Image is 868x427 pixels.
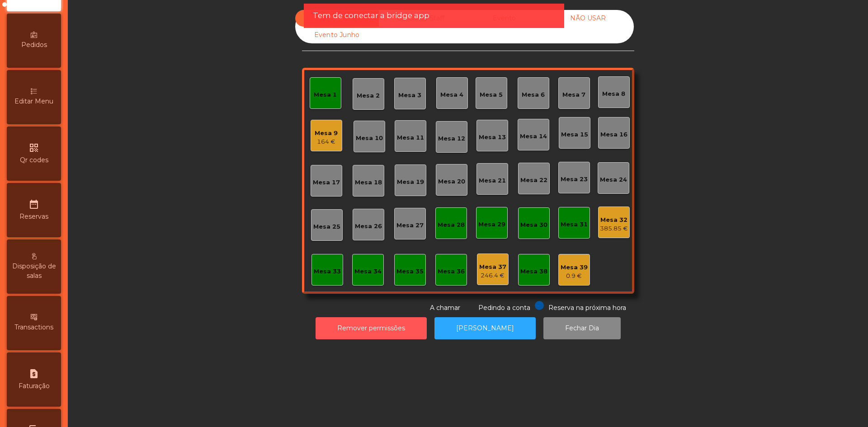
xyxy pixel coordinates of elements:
div: Mesa 18 [355,178,382,187]
div: Mesa 8 [602,89,625,99]
div: Mesa 35 [396,267,424,276]
span: Transactions [14,323,53,332]
div: Mesa 14 [520,132,547,141]
div: Mesa 5 [480,90,503,99]
i: qr_code [28,142,39,153]
div: Mesa 29 [478,220,505,229]
div: Mesa 27 [396,221,424,230]
div: Mesa 25 [313,222,340,231]
div: Mesa 15 [561,130,588,139]
i: date_range [28,199,39,210]
div: 0.9 € [561,272,588,281]
div: Mesa 37 [479,263,506,272]
div: Mesa 36 [438,267,465,276]
div: Mesa 17 [313,178,340,187]
div: Sala [295,10,379,27]
div: 246.4 € [479,271,506,280]
button: [PERSON_NAME] [434,317,536,339]
div: Mesa 11 [397,133,424,142]
span: Pedidos [21,40,47,50]
div: Evento Junho [295,27,379,43]
div: Mesa 9 [315,129,338,138]
div: Mesa 10 [356,134,383,143]
div: Mesa 4 [440,90,463,99]
span: Reservas [19,212,48,221]
div: Mesa 3 [398,91,421,100]
div: Mesa 28 [438,221,465,230]
div: Mesa 7 [562,90,585,99]
div: Mesa 12 [438,134,465,143]
span: A chamar [430,304,460,312]
div: NÃO USAR [546,10,630,27]
div: Mesa 24 [600,175,627,184]
button: Fechar Dia [543,317,621,339]
div: Mesa 19 [397,178,424,187]
div: Mesa 30 [520,221,547,230]
span: Pedindo a conta [478,304,530,312]
div: Mesa 1 [314,90,337,99]
div: Mesa 20 [438,177,465,186]
div: Mesa 39 [561,263,588,272]
div: Mesa 2 [357,91,380,100]
div: Mesa 16 [600,130,627,139]
div: Mesa 34 [354,267,382,276]
div: 164 € [315,137,338,146]
div: Mesa 31 [561,220,588,229]
span: Reserva na próxima hora [548,304,626,312]
div: Mesa 22 [520,176,547,185]
div: Mesa 26 [355,222,382,231]
div: 385.85 € [600,224,628,233]
i: request_page [28,368,39,379]
span: Faturação [19,381,50,391]
div: Mesa 21 [479,176,506,185]
div: Mesa 23 [561,175,588,184]
span: Qr codes [20,155,48,165]
div: Mesa 38 [520,267,547,276]
span: Editar Menu [14,97,53,106]
div: Mesa 32 [600,216,628,225]
button: Remover permissões [316,317,427,339]
span: Tem de conectar a bridge app [313,10,429,21]
div: Mesa 33 [314,267,341,276]
span: Disposição de salas [9,262,59,281]
div: Mesa 6 [522,90,545,99]
div: Mesa 13 [479,133,506,142]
